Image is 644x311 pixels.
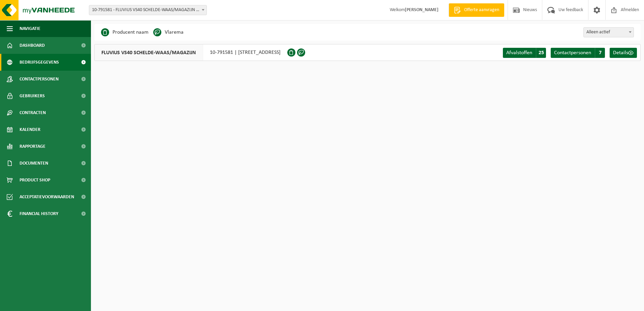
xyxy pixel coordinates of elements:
[94,44,287,61] div: 10-791581 | [STREET_ADDRESS]
[3,296,112,311] iframe: chat widget
[20,205,58,222] span: Financial History
[89,5,206,15] span: 10-791581 - FLUVIUS VS40 SCHELDE-WAAS/MAGAZIJN - BELSELE
[506,50,532,56] span: Afvalstoffen
[613,50,628,56] span: Details
[20,20,40,37] span: Navigatie
[20,54,59,71] span: Bedrijfsgegevens
[449,3,504,17] a: Offerte aanvragen
[20,188,74,205] span: Acceptatievoorwaarden
[20,104,46,121] span: Contracten
[20,88,45,104] span: Gebruikers
[20,121,40,138] span: Kalender
[536,48,546,58] span: 25
[584,28,634,37] span: Alleen actief
[20,155,48,172] span: Documenten
[95,44,203,61] span: FLUVIUS VS40 SCHELDE-WAAS/MAGAZIJN
[595,48,605,58] span: 7
[610,48,637,58] a: Details
[462,7,501,13] span: Offerte aanvragen
[503,48,546,58] a: Afvalstoffen 25
[405,7,439,12] strong: [PERSON_NAME]
[551,48,605,58] a: Contactpersonen 7
[20,172,50,188] span: Product Shop
[583,27,634,37] span: Alleen actief
[20,71,59,88] span: Contactpersonen
[20,37,45,54] span: Dashboard
[101,27,149,37] li: Producent naam
[153,27,184,37] li: Vlarema
[20,138,45,155] span: Rapportage
[89,5,207,15] span: 10-791581 - FLUVIUS VS40 SCHELDE-WAAS/MAGAZIJN - BELSELE
[554,50,591,56] span: Contactpersonen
